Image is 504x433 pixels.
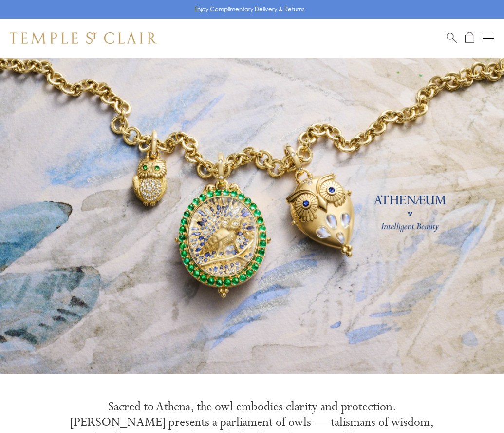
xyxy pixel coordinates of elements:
a: Open Shopping Bag [465,32,474,44]
img: Temple St. Clair [10,32,157,44]
p: Enjoy Complimentary Delivery & Returns [194,4,305,14]
a: Search [447,32,457,44]
button: Open navigation [483,32,494,44]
